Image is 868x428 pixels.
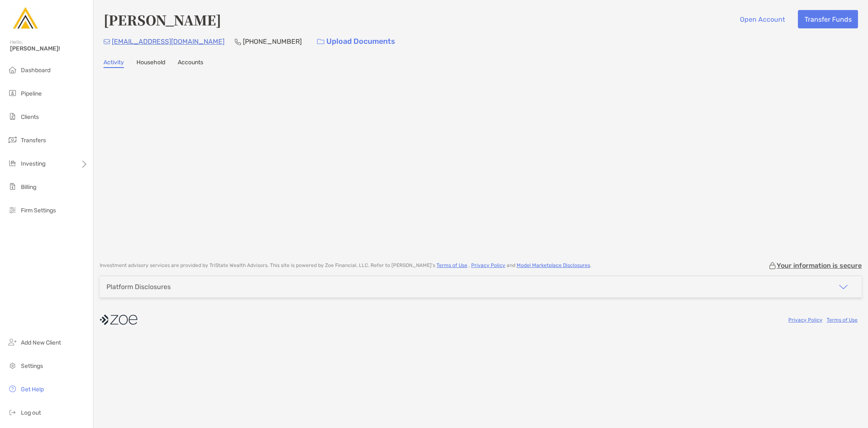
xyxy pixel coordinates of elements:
[21,160,45,167] span: Investing
[10,45,88,52] span: [PERSON_NAME]!
[136,59,165,68] a: Household
[21,113,39,121] span: Clients
[21,339,61,346] span: Add New Client
[317,39,324,45] img: button icon
[788,317,823,323] a: Privacy Policy
[103,59,124,68] a: Activity
[21,386,44,393] span: Get Help
[100,262,591,269] p: Investment advisory services are provided by TriState Wealth Advisors . This site is powered by Z...
[8,337,18,347] img: add_new_client icon
[21,184,36,191] span: Billing
[8,181,18,191] img: billing icon
[8,407,18,417] img: logout icon
[312,33,401,50] a: Upload Documents
[21,67,50,74] span: Dashboard
[8,360,18,370] img: settings icon
[838,282,848,292] img: icon arrow
[471,262,505,268] a: Privacy Policy
[437,262,467,268] a: Terms of Use
[8,65,18,75] img: dashboard icon
[8,384,18,394] img: get-help icon
[103,39,110,44] img: Email Icon
[8,88,18,98] img: pipeline icon
[733,10,791,28] button: Open Account
[21,137,46,144] span: Transfers
[21,90,42,97] span: Pipeline
[106,283,171,291] div: Platform Disclosures
[8,158,18,168] img: investing icon
[777,262,862,269] p: Your information is secure
[178,59,203,68] a: Accounts
[798,10,858,28] button: Transfer Funds
[112,36,225,47] p: [EMAIL_ADDRESS][DOMAIN_NAME]
[517,262,590,268] a: Model Marketplace Disclosures
[235,38,241,45] img: Phone Icon
[103,10,221,29] h4: [PERSON_NAME]
[21,207,56,214] span: Firm Settings
[21,409,41,416] span: Log out
[8,135,18,145] img: transfers icon
[8,111,18,121] img: clients icon
[21,363,43,370] span: Settings
[8,205,18,215] img: firm-settings icon
[243,36,302,47] p: [PHONE_NUMBER]
[10,3,40,33] img: Zoe Logo
[827,317,858,323] a: Terms of Use
[100,310,137,329] img: company logo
